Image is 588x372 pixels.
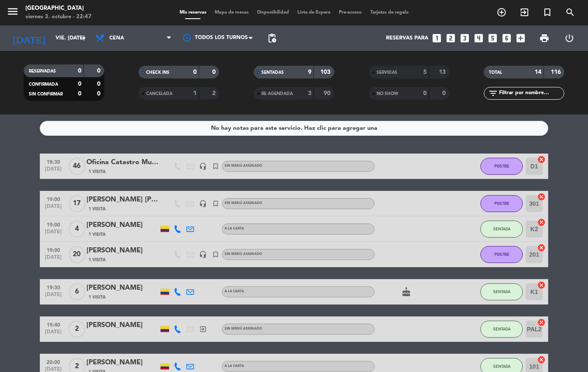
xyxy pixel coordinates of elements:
[423,69,427,75] strong: 5
[490,5,513,20] span: RESERVAR MESA
[109,35,124,41] span: Cena
[386,35,428,41] span: Reservas para
[225,290,244,293] span: A la carta
[25,13,92,21] div: viernes 3. octubre - 22:47
[480,195,523,212] button: POSTRE
[225,227,244,230] span: A la carta
[212,162,219,170] i: turned_in_not
[199,325,207,333] i: exit_to_app
[199,251,207,258] i: headset_mic
[480,221,523,238] button: SENTADA
[193,69,197,75] strong: 0
[43,319,64,329] span: 19:40
[86,194,158,205] div: [PERSON_NAME] [PERSON_NAME]
[536,5,559,20] span: Reserva especial
[551,69,563,75] strong: 116
[97,91,102,97] strong: 0
[537,318,546,327] i: cancel
[431,33,442,44] i: looks_one
[459,33,470,44] i: looks_3
[498,89,564,98] input: Filtrar por nombre...
[146,92,172,96] span: CANCELADA
[225,164,262,168] span: Sin menú asignado
[308,69,311,75] strong: 9
[377,70,397,75] span: SERVIDAS
[496,7,507,17] i: add_circle_outline
[211,123,377,133] div: No hay notas para este servicio. Haz clic para agregar una
[493,289,510,294] span: SENTADA
[377,92,398,96] span: NO SHOW
[559,5,582,20] span: BUSCAR
[537,243,546,252] i: cancel
[89,206,105,213] span: 1 Visita
[519,7,530,17] i: exit_to_app
[211,10,253,15] span: Mapa de mesas
[69,283,85,300] span: 6
[199,162,207,170] i: headset_mic
[43,245,64,255] span: 19:00
[366,10,413,15] span: Tarjetas de regalo
[43,329,64,339] span: [DATE]
[25,4,92,13] div: [GEOGRAPHIC_DATA]
[212,69,217,75] strong: 0
[89,231,105,238] span: 1 Visita
[535,69,541,75] strong: 14
[199,200,207,207] i: headset_mic
[539,33,549,43] span: print
[565,7,575,17] i: search
[501,33,512,44] i: looks_6
[212,200,219,207] i: turned_in_not
[6,29,51,48] i: [DATE]
[97,81,102,87] strong: 0
[564,33,574,43] i: power_settings_new
[89,294,105,301] span: 1 Visita
[253,10,293,15] span: Disponibilidad
[225,201,262,205] span: Sin menú asignado
[537,281,546,289] i: cancel
[494,164,509,168] span: POSTRE
[537,355,546,364] i: cancel
[175,10,211,15] span: Mis reservas
[78,81,81,87] strong: 0
[225,327,262,330] span: Sin menú asignado
[86,320,158,331] div: [PERSON_NAME]
[324,90,332,96] strong: 90
[6,5,19,18] i: menu
[308,90,311,96] strong: 3
[43,219,64,229] span: 19:00
[43,292,64,302] span: [DATE]
[43,204,64,213] span: [DATE]
[86,245,158,256] div: [PERSON_NAME]
[86,157,158,168] div: Oficina Catastro Multipropósito
[69,158,85,175] span: 46
[43,166,64,176] span: [DATE]
[537,155,546,164] i: cancel
[494,201,509,206] span: POSTRE
[225,364,244,368] span: A la carta
[488,88,498,98] i: filter_list
[43,194,64,204] span: 19:00
[401,287,411,297] i: cake
[43,255,64,264] span: [DATE]
[69,195,85,212] span: 17
[86,220,158,231] div: [PERSON_NAME]
[480,158,523,175] button: POSTRE
[489,70,502,75] span: TOTAL
[480,246,523,263] button: POSTRE
[69,246,85,263] span: 20
[293,10,335,15] span: Lista de Espera
[493,327,510,331] span: SENTADA
[43,229,64,239] span: [DATE]
[445,33,456,44] i: looks_two
[320,69,332,75] strong: 103
[480,321,523,338] button: SENTADA
[261,92,293,96] span: RE AGENDADA
[494,252,509,257] span: POSTRE
[43,282,64,292] span: 19:30
[43,357,64,366] span: 20:00
[89,168,105,175] span: 1 Visita
[439,69,447,75] strong: 13
[480,283,523,300] button: SENTADA
[335,10,366,15] span: Pre-acceso
[89,257,105,263] span: 1 Visita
